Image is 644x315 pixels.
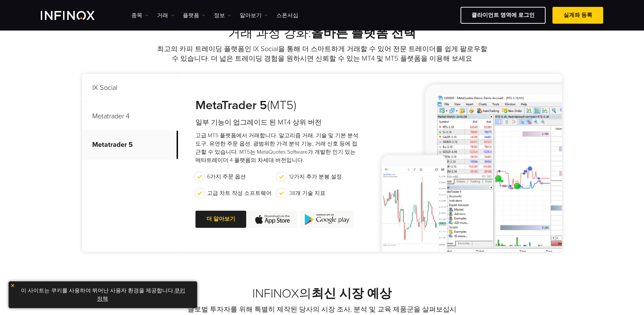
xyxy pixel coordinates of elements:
p: 최고의 카피 트레이딩 플랫폼인 IX Social을 통해 더 스마트하게 거래할 수 있어 전문 트레이더를 쉽게 팔로우할 수 있습니다. 더 넓은 트레이딩 경험을 원하시면 신뢰할 수... [156,44,488,63]
strong: 최신 시장 예상 [311,286,392,301]
p: 이 사이트는 쿠키를 사용하여 뛰어난 사용자 환경을 제공합니다. . [12,285,194,305]
a: 종목 [131,11,148,20]
h4: 일부 기능이 업그레이드 된 MT4 상위 버전 [195,118,359,127]
h2: 거래 과정 강화: [82,26,562,41]
a: 알아보기 [240,11,268,20]
a: 스폰서십 [276,11,298,20]
a: 클라이언트 영역에 로그인 [461,7,546,24]
p: 고급 차트 작성 소프트웨어 [207,189,272,197]
img: yellow close icon [10,283,15,288]
p: Metatrader 4 [82,102,178,131]
a: 더 알아보기 [195,211,246,227]
p: 12가지 추가 분봉 설정 [289,173,342,181]
h2: INFINOX의 [82,286,562,301]
a: 플랫폼 [183,11,205,20]
a: 거래 [157,11,174,20]
p: 고급 MT5 플랫폼에서 거래합니다. 알고리즘 거래, 기술 및 기본 분석 도구, 유연한 주문 옵션, 광범위한 가격 분석 기능, 거래 신호 등에 접근할 수 있습니다. MT5는 M... [195,131,359,164]
p: Metatrader 5 [82,131,178,159]
a: 실계좌 등록 [552,7,603,24]
a: INFINOX Logo [41,11,111,20]
strong: 올바른 플랫폼 선택 [311,26,416,40]
p: 6가지 주문 옵션 [207,173,246,181]
p: 38개 기술 지표 [289,189,325,197]
p: IX Social [82,74,178,102]
strong: MetaTrader 5 [195,98,267,113]
h3: (MT5) [195,98,359,113]
a: 정보 [214,11,231,20]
